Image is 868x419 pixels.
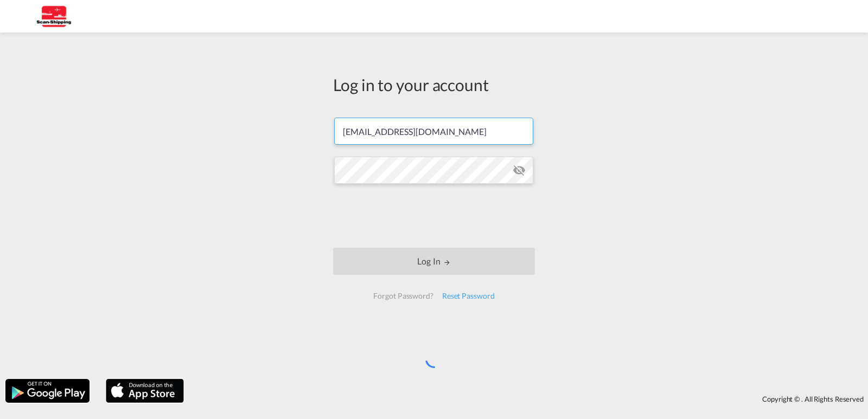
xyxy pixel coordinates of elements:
img: apple.png [105,378,185,404]
img: 123b615026f311ee80dabbd30bc9e10f.jpg [16,4,90,29]
div: Forgot Password? [369,286,437,306]
button: LOGIN [333,248,535,275]
div: Copyright © . All Rights Reserved [189,390,868,408]
div: Reset Password [438,286,499,306]
md-icon: icon-eye-off [513,164,526,177]
input: Enter email/phone number [334,118,533,145]
iframe: reCAPTCHA [352,195,516,237]
img: google.png [4,378,91,404]
div: Log in to your account [333,73,535,96]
